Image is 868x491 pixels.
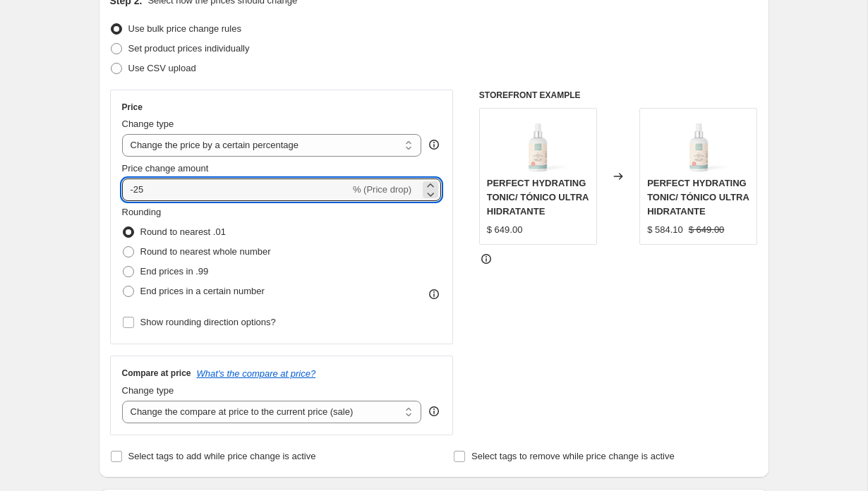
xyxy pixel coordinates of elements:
[122,102,143,113] h3: Price
[471,451,675,461] span: Select tags to remove while price change is active
[140,226,226,237] span: Round to nearest .01
[140,286,265,296] span: End prices in a certain number
[689,223,725,237] strike: $ 649.00
[487,223,523,237] div: $ 649.00
[122,385,174,396] span: Change type
[128,451,316,461] span: Select tags to add while price change is active
[140,246,271,257] span: Round to nearest whole number
[128,63,196,73] span: Use CSV upload
[510,116,566,172] img: PERFECT-HIDRATING-TONIC_01_80x.jpg
[353,184,411,195] span: % (Price drop)
[122,163,209,174] span: Price change amount
[427,404,441,418] div: help
[647,178,749,217] span: PERFECT HYDRATING TONIC/ TÓNICO ULTRA HIDRATANTE
[670,116,727,172] img: PERFECT-HIDRATING-TONIC_01_80x.jpg
[128,43,250,54] span: Set product prices individually
[427,138,441,152] div: help
[140,266,209,277] span: End prices in .99
[140,317,276,327] span: Show rounding direction options?
[647,223,683,237] div: $ 584.10
[487,178,589,217] span: PERFECT HYDRATING TONIC/ TÓNICO ULTRA HIDRATANTE
[122,368,191,379] h3: Compare at price
[197,368,316,379] button: What's the compare at price?
[479,90,758,101] h6: STOREFRONT EXAMPLE
[122,178,350,201] input: -15
[122,119,174,129] span: Change type
[122,207,162,217] span: Rounding
[128,23,241,34] span: Use bulk price change rules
